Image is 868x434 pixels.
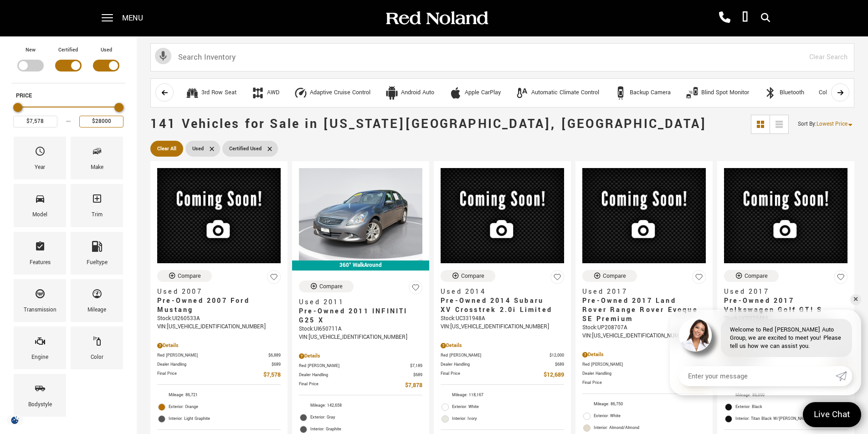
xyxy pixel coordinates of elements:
a: Used 2011Pre-Owned 2011 INFINITI G25 X [299,298,422,325]
button: 3rd Row Seat3rd Row Seat [180,83,241,102]
div: Trim [92,210,103,220]
span: Exterior: Gray [310,413,422,422]
div: Stock : UP208707A [582,324,706,332]
img: 2014 Subaru XV Crosstrek 2.0i Limited [441,168,564,263]
div: Pricing Details - Pre-Owned 2014 Subaru XV Crosstrek 2.0i Limited With Navigation & AWD [441,342,564,350]
span: Used [192,143,204,154]
img: 2011 INFINITI G25 X [299,168,422,260]
span: Clear All [157,143,176,154]
span: Make [92,143,103,163]
span: Features [35,239,46,258]
svg: Click to toggle on voice search [155,48,171,64]
span: Dealer Handling [582,370,697,377]
div: Minimum Price [13,103,22,112]
span: Model [35,191,46,210]
button: Compare Vehicle [157,270,212,282]
span: Dealer Handling [157,361,272,368]
div: VIN: [US_VEHICLE_IDENTIFICATION_NUMBER] [299,333,422,342]
img: Opt-Out Icon [5,415,26,425]
div: Mileage [87,305,106,315]
span: Exterior: Orange [169,403,281,412]
div: Filter by Vehicle Type [11,46,125,83]
span: Exterior: White [452,403,564,412]
span: Used 2017 [724,287,841,296]
div: VIN: [US_VEHICLE_IDENTIFICATION_NUMBER] [582,332,706,340]
a: Dealer Handling $689 [582,370,706,377]
div: MakeMake [71,137,123,179]
span: Interior: Graphite [310,425,422,434]
div: VIN: [US_VEHICLE_IDENTIFICATION_NUMBER] [157,323,281,331]
span: $7,878 [405,381,422,390]
button: Save Vehicle [834,270,847,288]
input: Enter your message [679,366,836,386]
li: Mileage: 86,690 [724,389,847,401]
span: Final Price [157,370,263,380]
a: Dealer Handling $689 [441,361,564,368]
div: MileageMileage [71,279,123,322]
button: Backup CameraBackup Camera [609,83,676,102]
div: TransmissionTransmission [14,279,66,322]
span: $689 [413,372,422,378]
a: Red [PERSON_NAME] $14,188 [582,361,706,368]
span: Exterior: White [594,412,706,421]
div: Compare [461,272,484,280]
div: Compare [603,272,626,280]
a: Used 2014Pre-Owned 2014 Subaru XV Crosstrek 2.0i Limited [441,287,564,315]
div: Transmission [24,305,56,315]
span: Live Chat [809,408,855,421]
button: Compare Vehicle [582,270,637,282]
section: Click to Open Cookie Consent Modal [5,415,26,425]
span: Color [92,333,103,352]
a: Used 2017Pre-Owned 2017 Land Rover Range Rover Evoque SE Premium [582,287,706,324]
button: scroll right [831,83,849,102]
span: $7,189 [410,363,422,369]
button: Save Vehicle [267,270,281,288]
div: Compare [745,272,768,280]
span: Lowest Price [817,120,847,128]
span: Interior: Light Graphite [169,414,281,424]
label: Certified [58,46,78,55]
span: Sort By : [798,120,817,128]
span: Red [PERSON_NAME] [299,363,410,369]
div: Color [91,352,103,363]
span: Dealer Handling [441,361,555,368]
div: 360° WalkAround [292,260,429,271]
div: Android Auto [401,89,434,97]
span: Red [PERSON_NAME] [441,352,550,359]
div: Engine [31,352,48,363]
div: FueltypeFueltype [71,232,123,275]
span: $689 [272,361,281,368]
div: Price [13,100,123,128]
h5: Price [16,92,121,100]
div: Stock : UC331948A [441,315,564,323]
a: Final Price $7,578 [157,370,281,380]
div: Pricing Details - Pre-Owned 2017 Land Rover Range Rover Evoque SE Premium With Navigation & 4WD [582,351,706,359]
span: Trim [92,191,103,210]
a: Dealer Handling $689 [299,372,422,378]
span: Bodystyle [35,381,46,400]
span: Year [35,143,46,163]
span: $12,000 [550,352,564,359]
div: AWD [251,86,265,100]
div: Backup Camera [614,86,627,100]
li: Mileage: 142,658 [299,400,422,412]
button: Save Vehicle [692,270,706,288]
a: Dealer Handling $689 [157,361,281,368]
div: Bodystyle [28,400,52,410]
a: Red [PERSON_NAME] $6,889 [157,352,281,359]
div: TrimTrim [71,184,123,227]
span: Interior: Ivory [452,414,564,424]
div: Features [30,258,51,268]
span: Red [PERSON_NAME] [157,352,268,359]
li: Mileage: 86,721 [157,389,281,401]
button: Save Vehicle [409,281,422,298]
input: Maximum [79,116,123,128]
button: Blind Spot MonitorBlind Spot Monitor [680,83,754,102]
button: Compare Vehicle [441,270,495,282]
button: Compare Vehicle [724,270,779,282]
a: Used 2017Pre-Owned 2017 Volkswagen Golf GTI S [724,287,847,315]
a: Used 2007Pre-Owned 2007 Ford Mustang [157,287,281,315]
button: Adaptive Cruise ControlAdaptive Cruise Control [289,83,375,102]
span: Fueltype [92,239,103,258]
label: New [26,46,36,55]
